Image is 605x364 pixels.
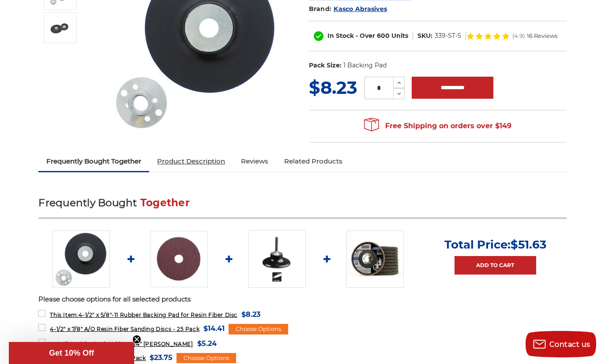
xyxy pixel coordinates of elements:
[38,152,149,171] a: Frequently Bought Together
[38,294,566,305] p: Please choose options for all selected products
[229,324,288,334] div: Choose Options
[203,323,225,334] span: $14.41
[233,152,276,171] a: Reviews
[132,335,141,344] button: Close teaser
[50,312,79,318] strong: This Item:
[526,331,596,357] button: Contact us
[50,326,199,332] span: 4-1/2" x 7/8" A/O Resin Fiber Sanding Discs - 25 Pack
[527,33,557,39] span: 16 Reviews
[309,77,357,98] span: $8.23
[9,342,134,364] div: Get 10% OffClose teaser
[177,353,236,364] div: Choose Options
[38,197,137,209] span: Frequently Bought
[356,32,375,40] span: - Over
[511,238,546,252] span: $51.63
[197,338,217,349] span: $5.24
[391,32,408,40] span: Units
[140,197,190,209] span: Together
[241,308,260,320] span: $8.23
[343,61,387,70] dd: 1 Backing Pad
[50,341,193,347] span: 2" Roll On Disc Pad Holder - 1/4" [PERSON_NAME]
[435,31,461,41] dd: 339-ST-5
[549,340,590,349] span: Contact us
[327,32,354,40] span: In Stock
[50,312,237,318] span: 4-1/2" x 5/8"-11 Rubber Backing Pad for Resin Fiber Disc
[53,230,110,288] img: 4-1/2" Resin Fiber Disc Backing Pad Flexible Rubber
[49,17,71,39] img: 4.5 Inch Rubber Resin Fibre Disc Back Pad
[417,31,432,41] dt: SKU:
[150,352,173,364] span: $23.75
[309,5,332,13] span: Brand:
[149,152,233,171] a: Product Description
[444,238,546,252] p: Total Price:
[377,32,390,40] span: 600
[309,61,342,70] dt: Pack Size:
[334,5,387,13] a: Kasco Abrasives
[276,152,350,171] a: Related Products
[455,256,536,275] a: Add to Cart
[512,33,525,39] span: (4.9)
[49,349,94,357] span: Get 10% Off
[364,117,511,135] span: Free Shipping on orders over $149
